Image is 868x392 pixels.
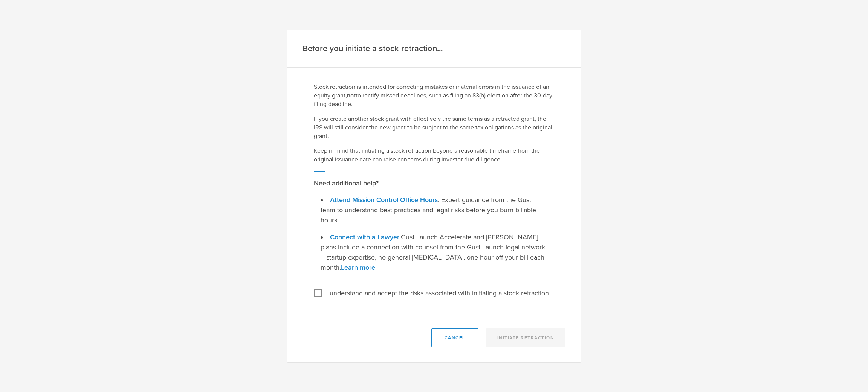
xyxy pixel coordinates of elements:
h2: Before you initiate a stock retraction... [303,43,443,54]
label: I understand and accept the risks associated with initiating a stock retraction [326,287,549,298]
h3: Need additional help? [314,178,554,188]
a: Connect with a Lawyer [330,233,399,241]
a: Learn more [341,263,375,272]
span: Gust Launch Accelerate and [PERSON_NAME] plans include a connection with counsel from the Gust La... [321,233,545,272]
li: : [321,232,547,273]
a: Attend Mission Control Office Hours [330,196,438,204]
p: Keep in mind that initiating a stock retraction beyond a reasonable timeframe from the original i... [314,147,554,164]
p: Stock retraction is intended for correcting mistakes or material errors in the issuance of an equ... [314,83,554,109]
iframe: Chat Widget [830,356,868,392]
li: : Expert guidance from the Gust team to understand best practices and legal risks before you burn... [321,195,547,225]
strong: not [347,92,356,99]
p: If you create another stock grant with effectively the same terms as a retracted grant, the IRS w... [314,115,554,141]
div: Widget de chat [830,356,868,392]
button: Cancel [431,328,478,347]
